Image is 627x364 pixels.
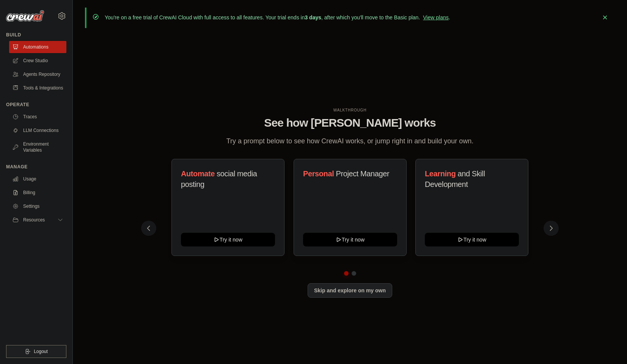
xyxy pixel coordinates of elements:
span: Project Manager [336,169,389,178]
a: Traces [9,111,66,123]
span: Personal [303,169,334,178]
button: Resources [9,214,66,226]
a: LLM Connections [9,124,66,136]
span: Logout [34,348,48,355]
span: Automate [181,169,215,178]
a: Usage [9,173,66,185]
a: Environment Variables [9,138,66,156]
div: WALKTHROUGH [147,107,553,113]
a: Settings [9,200,66,212]
button: Try it now [181,233,275,246]
a: Tools & Integrations [9,82,66,94]
div: Manage [6,164,66,170]
button: Logout [6,345,66,358]
h1: See how [PERSON_NAME] works [147,116,553,130]
span: Learning [425,169,456,178]
img: Logo [6,10,44,22]
a: Agents Repository [9,68,66,80]
span: social media posting [181,169,257,188]
button: Skip and explore on my own [308,283,392,298]
span: Resources [23,217,45,223]
a: Crew Studio [9,55,66,67]
p: Try a prompt below to see how CrewAI works, or jump right in and build your own. [223,136,478,147]
a: View plans [423,14,448,20]
p: You're on a free trial of CrewAI Cloud with full access to all features. Your trial ends in , aft... [105,14,450,21]
a: Billing [9,187,66,199]
div: Operate [6,102,66,108]
button: Try it now [303,233,397,246]
button: Try it now [425,233,519,246]
strong: 3 days [305,14,321,20]
div: Build [6,32,66,38]
a: Automations [9,41,66,53]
